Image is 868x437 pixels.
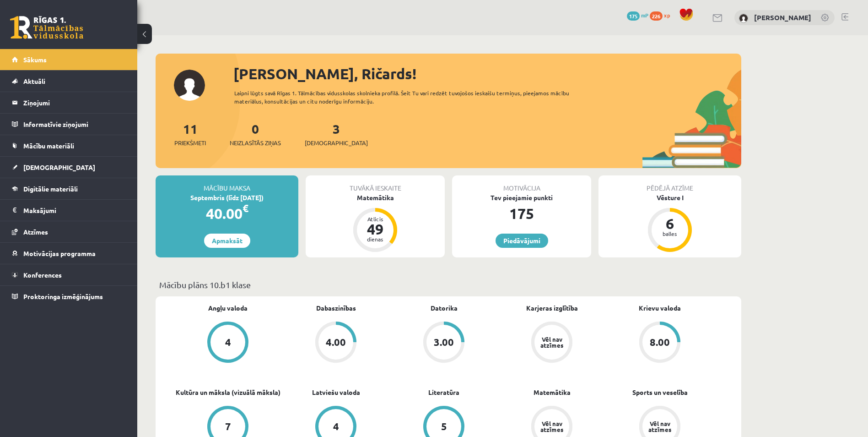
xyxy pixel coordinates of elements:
[650,11,663,21] span: 226
[428,388,459,397] a: Literatūra
[390,322,498,365] a: 3.00
[225,337,231,347] div: 4
[174,322,282,365] a: 4
[306,193,445,253] a: Matemātika Atlicis 49 dienas
[12,286,126,307] a: Proktoringa izmēģinājums
[739,14,748,23] img: Ričards Jēgers
[176,388,280,397] a: Kultūra un māksla (vizuālā māksla)
[754,13,811,22] a: [PERSON_NAME]
[650,11,674,19] a: 226 xp
[156,175,298,193] div: Mācību maksa
[306,175,445,193] div: Tuvākā ieskaite
[656,216,684,231] div: 6
[12,157,126,178] a: [DEMOGRAPHIC_DATA]
[598,175,741,193] div: Pēdējā atzīme
[233,63,741,85] div: [PERSON_NAME], Ričards!
[12,114,126,135] a: Informatīvie ziņojumi
[452,193,591,202] div: Tev pieejamie punkti
[606,322,714,365] a: 8.00
[23,249,96,257] span: Motivācijas programma
[159,279,738,291] p: Mācību plāns 10.b1 klase
[627,11,648,19] a: 175 mP
[174,138,206,147] span: Priekšmeti
[431,303,458,313] a: Datorika
[23,77,45,85] span: Aktuāli
[174,120,206,147] a: 11Priekšmeti
[23,55,47,64] span: Sākums
[208,303,248,313] a: Angļu valoda
[204,234,250,248] a: Apmaksāt
[156,193,298,202] div: Septembris (līdz [DATE])
[305,120,368,147] a: 3[DEMOGRAPHIC_DATA]
[306,193,445,202] div: Matemātika
[498,322,606,365] a: Vēl nav atzīmes
[361,222,389,236] div: 49
[10,16,83,39] a: Rīgas 1. Tālmācības vidusskola
[23,185,78,193] span: Digitālie materiāli
[12,221,126,242] a: Atzīmes
[361,236,389,242] div: dienas
[23,292,103,300] span: Proktoringa izmēģinājums
[12,200,126,221] a: Maksājumi
[627,11,640,21] span: 175
[656,231,684,236] div: balles
[598,193,741,253] a: Vēsture I 6 balles
[12,92,126,113] a: Ziņojumi
[23,200,126,221] legend: Maksājumi
[434,337,454,347] div: 3.00
[23,92,126,113] legend: Ziņojumi
[234,89,586,105] div: Laipni lūgts savā Rīgas 1. Tālmācības vidusskolas skolnieka profilā. Šeit Tu vari redzēt tuvojošo...
[156,202,298,224] div: 40.00
[23,142,74,150] span: Mācību materiāli
[23,271,62,279] span: Konferences
[23,114,126,135] legend: Informatīvie ziņojumi
[230,138,281,147] span: Neizlasītās ziņas
[539,336,565,348] div: Vēl nav atzīmes
[534,388,571,397] a: Matemātika
[225,421,231,432] div: 7
[333,421,339,432] div: 4
[326,337,346,347] div: 4.00
[639,303,681,313] a: Krievu valoda
[650,337,670,347] div: 8.00
[12,178,126,199] a: Digitālie materiāli
[496,234,548,248] a: Piedāvājumi
[12,71,126,92] a: Aktuāli
[12,243,126,264] a: Motivācijas programma
[632,388,688,397] a: Sports un veselība
[664,11,670,19] span: xp
[23,163,95,171] span: [DEMOGRAPHIC_DATA]
[230,120,281,147] a: 0Neizlasītās ziņas
[452,175,591,193] div: Motivācija
[539,421,565,432] div: Vēl nav atzīmes
[23,228,48,236] span: Atzīmes
[361,216,389,222] div: Atlicis
[12,135,126,156] a: Mācību materiāli
[441,421,447,432] div: 5
[452,202,591,224] div: 175
[12,264,126,285] a: Konferences
[312,388,360,397] a: Latviešu valoda
[305,138,368,147] span: [DEMOGRAPHIC_DATA]
[243,202,248,215] span: €
[641,11,648,19] span: mP
[282,322,390,365] a: 4.00
[12,49,126,70] a: Sākums
[647,421,673,432] div: Vēl nav atzīmes
[526,303,578,313] a: Karjeras izglītība
[598,193,741,202] div: Vēsture I
[316,303,356,313] a: Dabaszinības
